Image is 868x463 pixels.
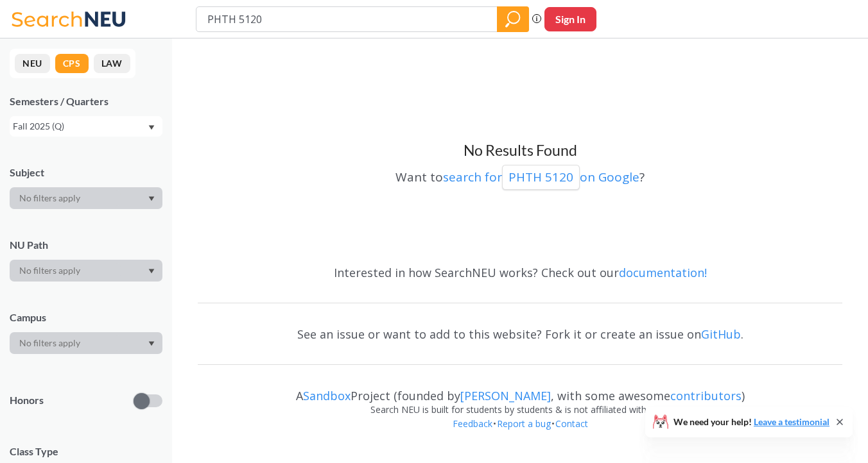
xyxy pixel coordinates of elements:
a: documentation! [619,265,707,280]
input: Class, professor, course number, "phrase" [206,8,488,30]
button: CPS [55,54,89,73]
p: Honors [10,393,44,408]
a: GitHub [701,326,741,342]
a: Feedback [452,417,493,430]
div: Want to ? [198,160,842,190]
span: Class Type [10,444,162,459]
a: Report a bug [496,417,551,430]
div: magnifying glass [497,6,529,32]
a: Contact [555,417,589,430]
a: Sandbox [303,388,351,403]
div: Dropdown arrow [10,260,162,282]
a: [PERSON_NAME] [460,388,551,403]
svg: Dropdown arrow [148,341,155,346]
a: contributors [670,388,742,403]
div: Subject [10,165,162,180]
span: We need your help! [673,417,829,426]
div: Interested in how SearchNEU works? Check out our [198,254,842,291]
div: Dropdown arrow [10,187,162,209]
div: Search NEU is built for students by students & is not affiliated with NEU. [198,403,842,417]
div: Semesters / Quarters [10,94,162,108]
a: Leave a testimonial [754,416,829,427]
button: LAW [94,54,130,73]
div: NU Path [10,238,162,252]
svg: magnifying glass [505,10,521,28]
div: A Project (founded by , with some awesome ) [198,377,842,403]
div: Fall 2025 (Q)Dropdown arrow [10,116,162,137]
button: Sign In [544,7,596,31]
svg: Dropdown arrow [148,269,155,274]
h3: No Results Found [198,141,842,160]
p: PHTH 5120 [508,169,573,186]
svg: Dropdown arrow [148,196,155,201]
div: Dropdown arrow [10,332,162,354]
div: Fall 2025 (Q) [13,119,147,133]
a: search forPHTH 5120on Google [443,169,639,185]
div: Campus [10,310,162,324]
div: See an issue or want to add to this website? Fork it or create an issue on . [198,316,842,353]
button: NEU [15,54,50,73]
svg: Dropdown arrow [148,125,155,130]
div: • • [198,417,842,450]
